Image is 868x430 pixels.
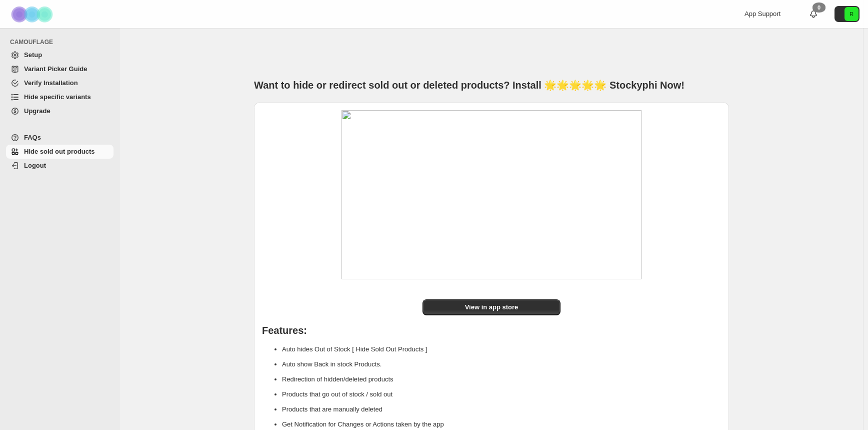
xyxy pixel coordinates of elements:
[254,78,729,92] h1: Want to hide or redirect sold out or deleted products? Install 🌟🌟🌟🌟🌟 Stockyphi Now!
[262,325,721,335] h1: Features:
[282,357,721,372] li: Auto show Back in stock Products.
[8,1,58,28] img: Camouflage
[282,342,721,357] li: Auto hides Out of Stock [ Hide Sold Out Products ]
[844,7,858,21] span: Avatar with initials R
[282,387,721,402] li: Products that go out of stock / sold out
[282,402,721,417] li: Products that are manually deleted
[24,79,78,87] span: Verify Installation
[465,302,518,312] span: View in app store
[6,90,113,104] a: Hide specific variants
[812,3,825,13] div: 0
[6,104,113,118] a: Upgrade
[24,162,46,169] span: Logout
[6,145,113,159] a: Hide sold out products
[24,65,87,73] span: Variant Picker Guide
[24,107,50,115] span: Upgrade
[24,148,95,155] span: Hide sold out products
[834,6,859,22] button: Avatar with initials R
[6,131,113,145] a: FAQs
[282,372,721,387] li: Redirection of hidden/deleted products
[422,299,560,315] a: View in app store
[849,11,853,17] text: R
[808,9,818,19] a: 0
[6,62,113,76] a: Variant Picker Guide
[24,51,42,59] span: Setup
[24,134,41,141] span: FAQs
[744,10,780,18] span: App Support
[10,38,115,46] span: CAMOUFLAGE
[6,76,113,90] a: Verify Installation
[24,93,91,101] span: Hide specific variants
[6,48,113,62] a: Setup
[6,159,113,173] a: Logout
[341,110,641,279] img: image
